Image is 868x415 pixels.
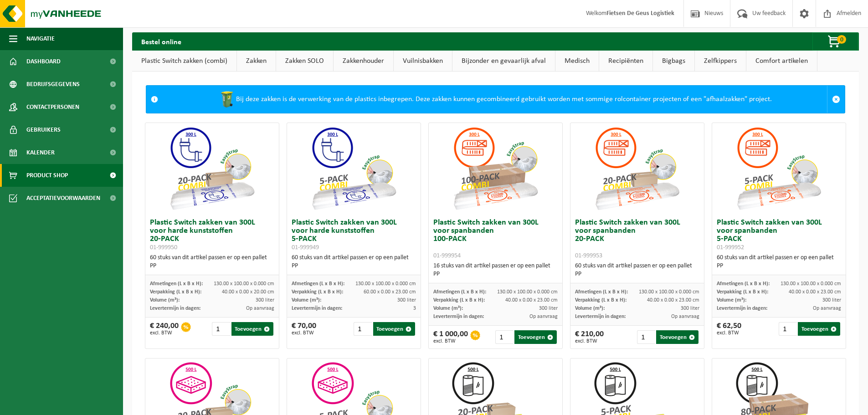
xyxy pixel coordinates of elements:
img: 01-999953 [591,123,683,214]
h3: Plastic Switch zakken van 300L voor spanbanden 5-PACK [717,219,841,251]
div: PP [150,262,274,270]
img: 01-999952 [733,123,824,214]
button: Toevoegen [656,330,699,344]
span: 3 [413,306,416,311]
button: Toevoegen [231,322,274,336]
span: 01-999949 [292,244,319,251]
div: 60 stuks van dit artikel passen er op een pallet [575,262,699,278]
span: Gebruikers [26,118,61,141]
div: 60 stuks van dit artikel passen er op een pallet [717,254,841,270]
a: Zakkenhouder [334,51,393,72]
span: 300 liter [256,297,274,303]
div: € 62,50 [717,322,741,336]
span: 01-999952 [717,244,744,251]
button: Toevoegen [798,322,840,336]
input: 1 [354,322,372,336]
span: 01-999950 [150,244,177,251]
a: Bijzonder en gevaarlijk afval [452,51,555,72]
span: 300 liter [681,306,699,311]
span: excl. BTW [717,330,741,336]
span: 0 [837,35,846,44]
span: 130.00 x 100.00 x 0.000 cm [355,281,416,287]
span: Verpakking (L x B x H): [717,289,768,295]
div: € 210,00 [575,330,604,344]
span: Afmetingen (L x B x H): [292,281,344,287]
span: Afmetingen (L x B x H): [575,289,628,295]
h3: Plastic Switch zakken van 300L voor harde kunststoffen 20-PACK [150,219,274,251]
button: Toevoegen [514,330,557,344]
span: Op aanvraag [813,306,841,311]
span: Levertermijn in dagen: [292,306,342,311]
span: Volume (m³): [433,306,463,311]
span: 40.00 x 0.00 x 23.00 cm [789,289,841,295]
span: Navigatie [26,27,55,50]
span: Levertermijn in dagen: [150,306,200,311]
a: Zelfkippers [695,51,746,72]
a: Plastic Switch zakken (combi) [132,51,236,72]
span: Op aanvraag [246,306,274,311]
span: Volume (m³): [150,297,180,303]
a: Sluit melding [827,86,845,113]
a: Comfort artikelen [746,51,817,72]
a: Vuilnisbakken [394,51,452,72]
span: Afmetingen (L x B x H): [433,289,486,295]
span: Volume (m³): [717,297,746,303]
span: Contactpersonen [26,96,79,118]
span: 40.00 x 0.00 x 23.00 cm [647,297,699,303]
span: Volume (m³): [575,306,605,311]
span: Op aanvraag [529,314,558,319]
div: PP [433,270,558,278]
a: Bigbags [653,51,694,72]
span: Volume (m³): [292,297,321,303]
input: 1 [637,330,655,344]
span: excl. BTW [150,330,179,336]
input: 1 [212,322,230,336]
input: 1 [495,330,514,344]
a: Recipiënten [599,51,652,72]
input: 1 [779,322,797,336]
div: € 240,00 [150,322,179,336]
span: Verpakking (L x B x H): [292,289,343,295]
span: 300 liter [539,306,558,311]
a: Zakken SOLO [276,51,333,72]
a: Medisch [555,51,599,72]
span: Product Shop [26,164,68,187]
h3: Plastic Switch zakken van 300L voor spanbanden 20-PACK [575,219,699,260]
span: Kalender [26,141,55,164]
img: WB-0240-HPE-GN-50.png [218,90,236,108]
span: Levertermijn in dagen: [575,314,626,319]
button: 0 [812,32,858,51]
span: Afmetingen (L x B x H): [717,281,770,287]
span: excl. BTW [575,338,604,344]
h3: Plastic Switch zakken van 300L voor spanbanden 100-PACK [433,219,558,260]
span: 300 liter [397,297,416,303]
span: 130.00 x 100.00 x 0.000 cm [497,289,558,295]
img: 01-999954 [450,123,541,214]
span: 130.00 x 100.00 x 0.000 cm [214,281,274,287]
span: 40.00 x 0.00 x 23.00 cm [505,297,558,303]
span: Levertermijn in dagen: [717,306,767,311]
div: 16 stuks van dit artikel passen er op een pallet [433,262,558,278]
span: Bedrijfsgegevens [26,73,80,96]
button: Toevoegen [373,322,416,336]
span: 40.00 x 0.00 x 20.00 cm [222,289,274,295]
img: 01-999950 [166,123,257,214]
span: 130.00 x 100.00 x 0.000 cm [781,281,841,287]
span: 300 liter [822,297,841,303]
span: Dashboard [26,50,61,73]
span: 01-999954 [433,252,461,259]
div: € 1 000,00 [433,330,468,344]
img: 01-999949 [308,123,399,214]
span: excl. BTW [433,338,468,344]
h2: Bestel online [132,32,190,50]
span: 130.00 x 100.00 x 0.000 cm [639,289,699,295]
span: Afmetingen (L x B x H): [150,281,203,287]
strong: Fietsen De Geus Logistiek [606,10,674,17]
span: 01-999953 [575,252,602,259]
span: 60.00 x 0.00 x 23.00 cm [364,289,416,295]
h3: Plastic Switch zakken van 300L voor harde kunststoffen 5-PACK [292,219,416,251]
div: PP [717,262,841,270]
div: PP [292,262,416,270]
span: Verpakking (L x B x H): [433,297,485,303]
div: 60 stuks van dit artikel passen er op een pallet [150,254,274,270]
